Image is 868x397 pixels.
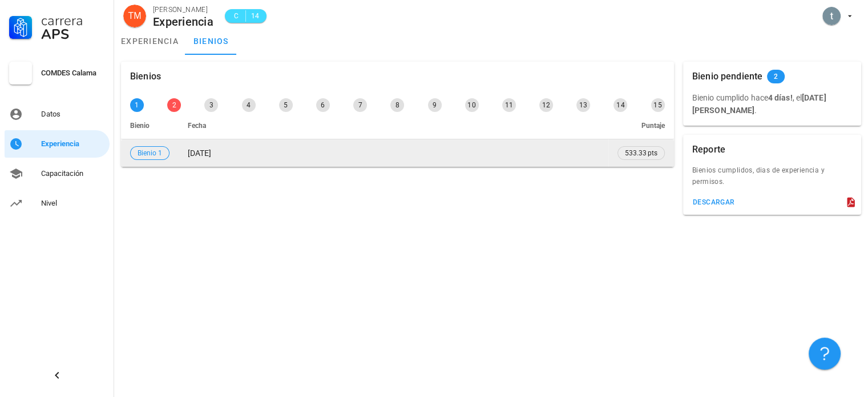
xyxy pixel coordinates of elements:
[539,98,553,112] div: 12
[121,112,179,139] th: Bienio
[822,7,841,25] div: avatar
[651,98,665,112] div: 15
[204,98,218,112] div: 3
[185,27,237,55] a: bienios
[41,110,105,119] div: Datos
[625,147,657,159] span: 533.33 pts
[465,98,479,112] div: 10
[138,147,162,159] span: Bienio 1
[128,5,141,27] span: TM
[130,98,144,112] div: 1
[242,98,256,112] div: 4
[130,122,150,130] span: Bienio
[683,165,861,194] div: Bienios cumplidos, dias de experiencia y permisos.
[41,169,105,178] div: Capacitación
[179,112,608,139] th: Fecha
[5,160,110,187] a: Capacitación
[608,112,674,139] th: Puntaje
[279,98,293,112] div: 5
[41,69,105,78] div: COMDES Calama
[41,199,105,208] div: Nivel
[316,98,330,112] div: 6
[5,190,110,217] a: Nivel
[130,62,161,91] div: Bienios
[692,198,735,206] div: descargar
[5,101,110,128] a: Datos
[613,98,627,112] div: 14
[114,27,185,55] a: experiencia
[153,4,213,15] div: [PERSON_NAME]
[153,15,213,28] div: Experiencia
[251,10,260,22] span: 14
[692,93,794,102] span: Bienio cumplido hace ,
[188,122,206,130] span: Fecha
[692,62,762,91] div: Bienio pendiente
[502,98,516,112] div: 11
[5,130,110,158] a: Experiencia
[353,98,367,112] div: 7
[123,5,146,27] div: avatar
[774,70,778,83] span: 2
[641,122,665,130] span: Puntaje
[692,135,725,165] div: Reporte
[768,93,793,102] b: 4 días!
[167,98,181,112] div: 2
[41,27,105,41] div: APS
[428,98,442,112] div: 9
[390,98,404,112] div: 8
[41,139,105,149] div: Experiencia
[576,98,590,112] div: 13
[688,194,740,210] button: descargar
[188,149,211,158] span: [DATE]
[232,10,241,22] span: C
[806,70,845,83] span: 1066.66 pts
[41,14,105,27] div: Carrera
